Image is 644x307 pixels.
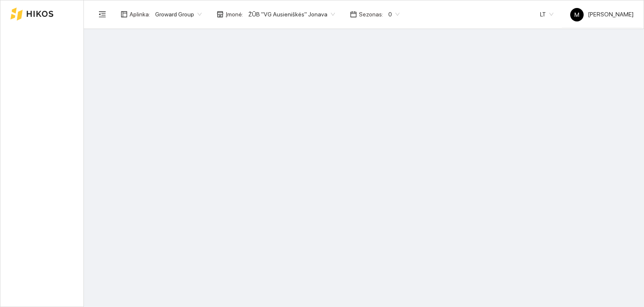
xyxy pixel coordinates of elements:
span: Įmonė : [226,10,243,19]
button: menu-fold [94,6,111,23]
span: Sezonas : [359,10,383,19]
span: Groward Group [155,8,202,21]
span: layout [121,11,127,18]
span: 0 [388,8,400,21]
span: calendar [350,11,357,18]
span: ŽŪB "VG Ausieniškės" Jonava [248,8,335,21]
span: M [574,8,579,21]
span: Aplinka : [130,10,150,19]
span: shop [217,11,223,18]
span: LT [540,8,553,21]
span: [PERSON_NAME] [570,11,634,18]
span: menu-fold [99,11,106,18]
